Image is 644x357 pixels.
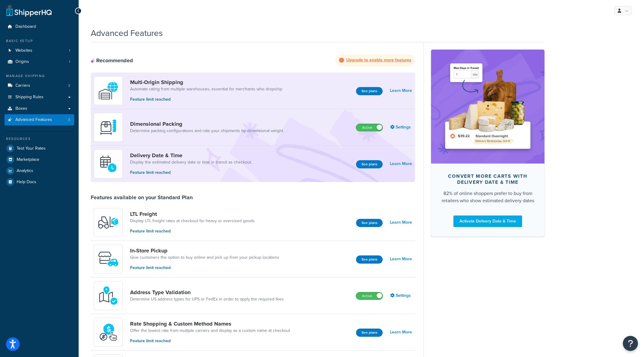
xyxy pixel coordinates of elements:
[5,114,74,125] a: Advanced Features3
[130,338,290,344] p: Feature limit reached
[130,128,283,134] a: Determine packing configurations and rate your shipments by dimensional weight
[130,289,284,296] a: Address Type Validation
[98,80,119,101] img: WatD5o0RtDAAAAAElFTkSuQmCC
[390,218,412,227] a: Learn More
[98,212,119,233] img: y79ZsPf0fXUFUhFXDzUgf+ktZg5F2+ohG75+v3d2s1D9TjoU8PiyCIluIjV41seZevKCRuEjTPPOKHJsQcmKCXGdfprl3L4q7...
[68,83,70,88] span: 3
[5,80,74,91] li: Carriers
[91,57,133,64] div: Recommended
[5,143,74,154] a: Test Your Rates
[356,124,383,131] label: Active
[130,228,255,235] p: Feature limit reached
[356,292,383,300] label: Active
[5,92,74,103] a: Shipping Rules
[5,154,74,165] a: Marketplace
[5,136,74,141] div: Resources
[5,56,74,67] li: Origins
[130,96,282,103] p: Feature limit reached
[15,59,29,64] span: Origins
[356,255,383,264] button: See plans
[5,45,74,56] a: Websites1
[130,255,279,261] a: Give customers the option to buy online and pick up from your pickup locations
[98,248,119,270] img: wfgcfpwTIucLEAAAAASUVORK5CYII=
[130,152,252,159] a: Delivery Date & Time
[130,79,282,86] a: Multi-Origin Shipping
[390,123,412,131] a: Settings
[453,216,522,227] a: Activate Delivery Date & Time
[356,160,383,168] button: See plans
[5,56,74,67] a: Origins1
[68,117,70,122] span: 3
[98,285,119,306] img: kIG8fy0lQAAAABJRU5ErkJggg==
[440,59,535,154] img: feature-image-ddt-36eae7f7280da8017bfb280eaccd9c446f90b1fe08728e4019434db127062ab4.png
[15,24,36,29] span: Dashboard
[356,329,383,337] button: See plans
[15,48,32,53] span: Websites
[441,173,535,185] div: Convert more carts with delivery date & time
[17,168,33,174] span: Analytics
[17,180,36,185] span: Help Docs
[130,211,255,217] a: LTL Freight
[91,194,193,201] div: Features available on your Standard Plan
[130,86,282,92] a: Automate rating from multiple warehouses, essential for merchants who dropship
[441,190,535,204] div: 82% of online shoppers prefer to buy from retailers who show estimated delivery dates
[15,95,44,100] span: Shipping Rules
[130,121,283,127] a: Dimensional Packing
[356,87,383,95] button: See plans
[5,114,74,125] li: Advanced Features
[5,165,74,176] a: Analytics
[15,83,30,88] span: Carriers
[130,159,252,165] a: Display the estimated delivery date or time in transit as checkout.
[130,320,290,327] a: Rate Shopping & Custom Method Names
[130,247,279,254] a: In-Store Pickup
[98,153,119,174] img: gfkeb5ejjkALwAAAABJRU5ErkJggg==
[390,160,412,168] a: Learn More
[390,291,412,300] a: Settings
[390,255,412,263] a: Learn More
[15,117,52,122] span: Advanced Features
[69,59,70,64] span: 1
[17,146,46,151] span: Test Your Rates
[5,103,74,114] a: Boxes
[5,80,74,91] a: Carriers3
[91,27,163,39] h1: Advanced Features
[15,106,27,111] span: Boxes
[17,157,39,162] span: Marketplace
[346,57,411,63] strong: Upgrade to enable more features
[130,265,279,271] p: Feature limit reached
[5,38,74,44] div: Basic Setup
[390,328,412,336] a: Learn More
[98,117,119,138] img: DTVBYsAAAAAASUVORK5CYII=
[5,45,74,56] li: Websites
[623,336,638,351] button: Open Resource Center
[356,219,383,227] button: See plans
[130,218,255,224] a: Display LTL freight rates at checkout for heavy or oversized goods
[390,86,412,95] a: Learn More
[5,21,74,32] a: Dashboard
[130,296,284,302] a: Determine US address types for UPS or FedEx in order to apply the required fees
[5,73,74,79] div: Manage Shipping
[130,328,290,334] a: Offer the lowest rate from multiple carriers and display as a custom name at checkout
[69,48,70,53] span: 1
[130,169,252,176] p: Feature limit reached
[5,177,74,187] a: Help Docs
[98,322,119,343] img: icon-duo-feat-rate-shopping-ecdd8bed.png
